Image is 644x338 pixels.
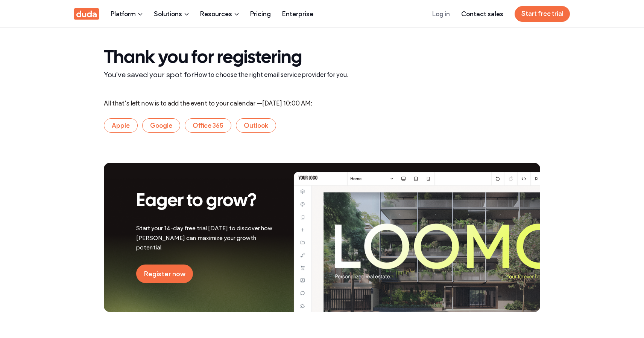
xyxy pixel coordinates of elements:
a: Contact sales [461,0,503,27]
span: How to choose the right email service provider for you [194,71,347,78]
a: Log in [432,0,450,27]
button: Outlook [236,118,276,133]
button: Apple [104,118,138,133]
span: . [347,70,349,79]
div: All that’s left now is to add the event to your calendar — : [104,99,540,107]
button: Office 365 [185,118,231,133]
span: You've saved your spot for [104,70,194,79]
span: [DATE] [262,99,282,107]
span: Start your 14-day free trial [DATE] to discover how [PERSON_NAME] can maximize your growth potent... [136,225,272,251]
a: Start free trial [515,6,570,22]
a: Register now [136,265,193,283]
span: Eager to grow? [136,193,257,210]
button: Google [142,118,180,133]
span: Thank you for registering [104,50,302,67]
span: 10:00 AM [283,99,311,107]
span: Register now [144,270,185,278]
